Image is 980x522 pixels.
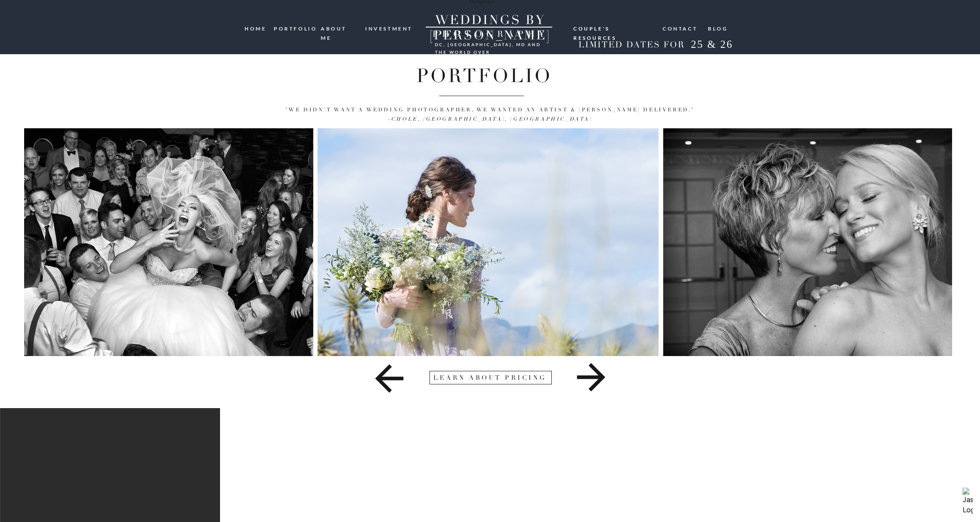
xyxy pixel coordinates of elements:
[274,24,314,32] a: portfolio
[61,105,919,124] p: "We didn't want a wedding photographer, we wanted an artist & [PERSON_NAME] delivered."
[321,24,359,32] a: ABOUT ME
[435,41,543,47] h3: DC, [GEOGRAPHIC_DATA], md and the world over
[365,24,413,32] a: investment
[413,13,567,28] a: WEDDINGS BY [PERSON_NAME]
[663,24,698,32] a: Contact
[573,24,655,31] a: Couple's resources
[95,65,873,85] h1: Portfolio
[708,24,728,32] a: blog
[684,38,740,53] h2: 25 & 26
[245,24,268,33] a: HOME
[575,40,688,50] h2: LIMITED DATES FOR
[388,116,592,122] i: -Chole, [GEOGRAPHIC_DATA], [GEOGRAPHIC_DATA]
